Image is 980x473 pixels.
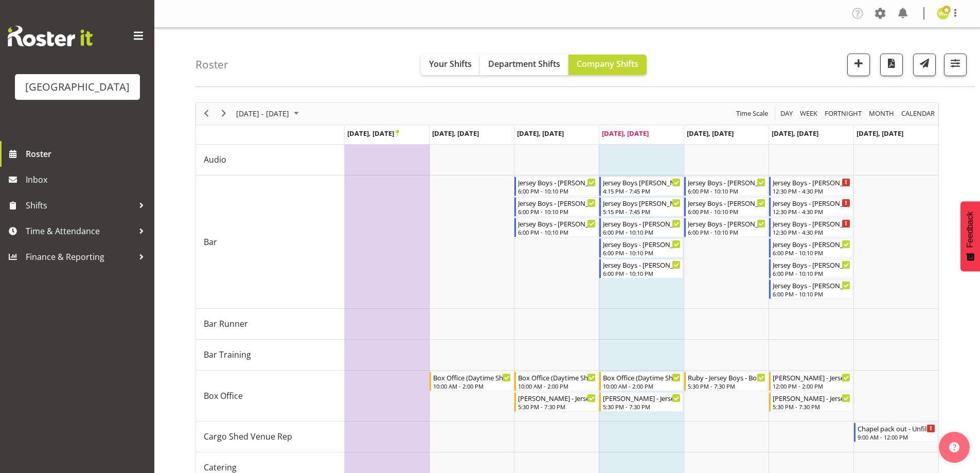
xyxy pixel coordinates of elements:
[196,371,345,422] td: Box Office resource
[514,392,598,412] div: Box Office"s event - Valerie - Jersey Boys - Box Office - Valerie Donaldson Begin From Wednesday,...
[773,382,850,390] div: 12:00 PM - 2:00 PM
[480,55,568,75] button: Department Shifts
[433,372,511,382] div: Box Office (Daytime Shifts) - [PERSON_NAME]
[514,197,598,217] div: Bar"s event - Jersey Boys - Dominique Vogler Begin From Wednesday, September 24, 2025 at 6:00:00 ...
[772,129,818,138] span: [DATE], [DATE]
[854,423,938,442] div: Cargo Shed Venue Rep"s event - Chapel pack out - Unfilled Begin From Sunday, September 28, 2025 a...
[773,372,850,382] div: [PERSON_NAME] - Jersey Boys - Box Office - [PERSON_NAME]
[769,218,853,237] div: Bar"s event - Jersey Boys - Kelly Shepherd Begin From Saturday, September 27, 2025 at 12:30:00 PM...
[823,107,864,120] button: Fortnight
[347,129,399,138] span: [DATE], [DATE]
[773,269,850,277] div: 6:00 PM - 10:10 PM
[599,372,683,391] div: Box Office"s event - Box Office (Daytime Shifts) - Wendy Auld Begin From Thursday, September 25, ...
[688,382,765,390] div: 5:30 PM - 7:30 PM
[204,236,217,248] span: Bar
[779,107,794,120] span: Day
[603,269,681,277] div: 6:00 PM - 10:10 PM
[735,107,769,120] span: Time Scale
[603,207,681,216] div: 5:15 PM - 7:45 PM
[233,103,305,125] div: September 22 - 28, 2025
[204,430,292,443] span: Cargo Shed Venue Rep
[687,129,734,138] span: [DATE], [DATE]
[196,176,345,309] td: Bar resource
[847,54,870,76] button: Add a new shift
[688,218,765,229] div: Jersey Boys - [PERSON_NAME]
[518,382,596,390] div: 10:00 AM - 2:00 PM
[514,372,598,391] div: Box Office"s event - Box Office (Daytime Shifts) - Wendy Auld Begin From Wednesday, September 24,...
[196,145,345,176] td: Audio resource
[773,280,850,290] div: Jersey Boys - [PERSON_NAME]
[684,177,768,196] div: Bar"s event - Jersey Boys - Chris Darlington Begin From Friday, September 26, 2025 at 6:00:00 PM ...
[599,177,683,196] div: Bar"s event - Jersey Boys Trevelyan's Pre Show Event - Chris Darlington Begin From Thursday, Sept...
[433,382,511,390] div: 10:00 AM - 2:00 PM
[196,422,345,452] td: Cargo Shed Venue Rep resource
[235,107,304,120] button: September 2025
[599,259,683,278] div: Bar"s event - Jersey Boys - Kelly Shepherd Begin From Thursday, September 25, 2025 at 6:00:00 PM ...
[518,177,596,187] div: Jersey Boys - [PERSON_NAME]
[198,103,215,125] div: previous period
[966,212,975,248] span: Feedback
[204,348,251,361] span: Bar Training
[204,390,243,402] span: Box Office
[798,107,819,120] button: Timeline Week
[518,402,596,411] div: 5:30 PM - 7:30 PM
[196,309,345,340] td: Bar Runner resource
[603,393,681,403] div: [PERSON_NAME] - Jersey Boys - Box Office - [PERSON_NAME] Awhina [PERSON_NAME]
[900,107,937,120] button: Month
[824,107,863,120] span: Fortnight
[773,187,850,195] div: 12:30 PM - 4:30 PM
[769,372,853,391] div: Box Office"s event - Valerie - Jersey Boys - Box Office - Valerie Donaldson Begin From Saturday, ...
[603,249,681,257] div: 6:00 PM - 10:10 PM
[688,228,765,236] div: 6:00 PM - 10:10 PM
[421,55,480,75] button: Your Shifts
[913,54,936,76] button: Send a list of all shifts for the selected filtered period to all rostered employees.
[937,7,949,20] img: wendy-auld9530.jpg
[195,59,228,71] h4: Roster
[603,239,681,249] div: Jersey Boys - [PERSON_NAME]
[773,290,850,298] div: 6:00 PM - 10:10 PM
[235,107,290,120] span: [DATE] - [DATE]
[603,228,681,236] div: 6:00 PM - 10:10 PM
[200,107,213,120] button: Previous
[514,218,598,237] div: Bar"s event - Jersey Boys - Aaron Smart Begin From Wednesday, September 24, 2025 at 6:00:00 PM GM...
[773,177,850,187] div: Jersey Boys - [PERSON_NAME]
[603,402,681,411] div: 5:30 PM - 7:30 PM
[602,129,649,138] span: [DATE], [DATE]
[518,187,596,195] div: 6:00 PM - 10:10 PM
[196,340,345,371] td: Bar Training resource
[518,207,596,216] div: 6:00 PM - 10:10 PM
[26,223,134,239] span: Time & Attendance
[603,198,681,208] div: Jersey Boys [PERSON_NAME]'s Pre Show Event - [PERSON_NAME]
[603,382,681,390] div: 10:00 AM - 2:00 PM
[858,423,935,433] div: Chapel pack out - Unfilled
[900,107,936,120] span: calendar
[773,393,850,403] div: [PERSON_NAME] - Jersey Boys - Box Office - [PERSON_NAME]
[518,393,596,403] div: [PERSON_NAME] - Jersey Boys - Box Office - [PERSON_NAME]
[430,372,513,391] div: Box Office"s event - Box Office (Daytime Shifts) - Wendy Auld Begin From Tuesday, September 23, 2...
[769,238,853,258] div: Bar"s event - Jersey Boys - Chris Darlington Begin From Saturday, September 27, 2025 at 6:00:00 P...
[769,259,853,278] div: Bar"s event - Jersey Boys - Aiddie Carnihan Begin From Saturday, September 27, 2025 at 6:00:00 PM...
[688,207,765,216] div: 6:00 PM - 10:10 PM
[688,198,765,208] div: Jersey Boys - [PERSON_NAME]
[858,433,935,441] div: 9:00 AM - 12:00 PM
[8,26,93,46] img: Rosterit website logo
[773,198,850,208] div: Jersey Boys - [PERSON_NAME]
[603,177,681,187] div: Jersey Boys [PERSON_NAME]'s Pre Show Event - [PERSON_NAME]
[517,129,564,138] span: [DATE], [DATE]
[769,392,853,412] div: Box Office"s event - Michelle - Jersey Boys - Box Office - Michelle Bradbury Begin From Saturday,...
[688,372,765,382] div: Ruby - Jersey Boys - Box Office - [PERSON_NAME]
[518,372,596,382] div: Box Office (Daytime Shifts) - [PERSON_NAME]
[25,79,130,95] div: [GEOGRAPHIC_DATA]
[944,54,967,76] button: Filter Shifts
[857,129,903,138] span: [DATE], [DATE]
[773,207,850,216] div: 12:30 PM - 4:30 PM
[518,198,596,208] div: Jersey Boys - [PERSON_NAME]
[603,218,681,229] div: Jersey Boys - [PERSON_NAME]
[880,54,903,76] button: Download a PDF of the roster according to the set date range.
[769,197,853,217] div: Bar"s event - Jersey Boys - Dominique Vogler Begin From Saturday, September 27, 2025 at 12:30:00 ...
[769,279,853,299] div: Bar"s event - Jersey Boys - Robin Hendriks Begin From Saturday, September 27, 2025 at 6:00:00 PM ...
[773,239,850,249] div: Jersey Boys - [PERSON_NAME]
[429,58,472,69] span: Your Shifts
[577,58,638,69] span: Company Shifts
[603,187,681,195] div: 4:15 PM - 7:45 PM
